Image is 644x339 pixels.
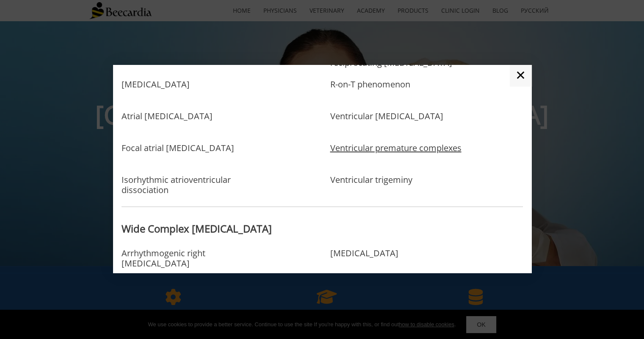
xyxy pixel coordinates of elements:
a: ✕ [510,65,531,86]
a: R-on-T phenomenon [330,79,410,107]
a: Isorhythmic atrioventricular dissociation [122,175,272,195]
a: Ventricular trigeminy [330,175,412,185]
a: [MEDICAL_DATA] [330,248,398,276]
span: Wide Complex [MEDICAL_DATA] [122,221,272,235]
a: Focal atrial [MEDICAL_DATA] [122,143,234,171]
a: Arrhythmogenic right [MEDICAL_DATA] [122,248,272,276]
a: Ventricular premature complexes [330,143,461,171]
a: Ventricular [MEDICAL_DATA] [330,111,443,139]
a: [MEDICAL_DATA] [122,79,190,107]
a: Atrial [MEDICAL_DATA] [122,111,213,139]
